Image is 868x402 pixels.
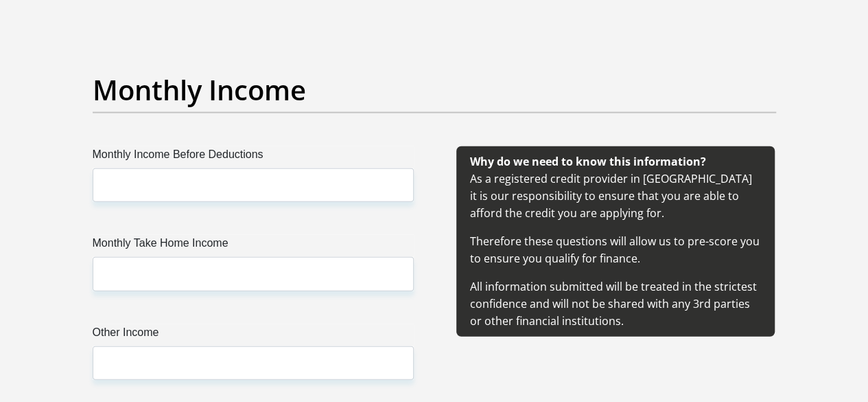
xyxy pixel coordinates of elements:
[470,154,760,328] span: As a registered credit provider in [GEOGRAPHIC_DATA] it is our responsibility to ensure that you ...
[93,146,414,168] label: Monthly Income Before Deductions
[93,346,414,380] input: Other Income
[470,154,706,169] b: Why do we need to know this information?
[93,235,414,257] label: Monthly Take Home Income
[93,168,414,202] input: Monthly Income Before Deductions
[93,74,776,107] h2: Monthly Income
[93,324,414,346] label: Other Income
[93,257,414,291] input: Monthly Take Home Income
